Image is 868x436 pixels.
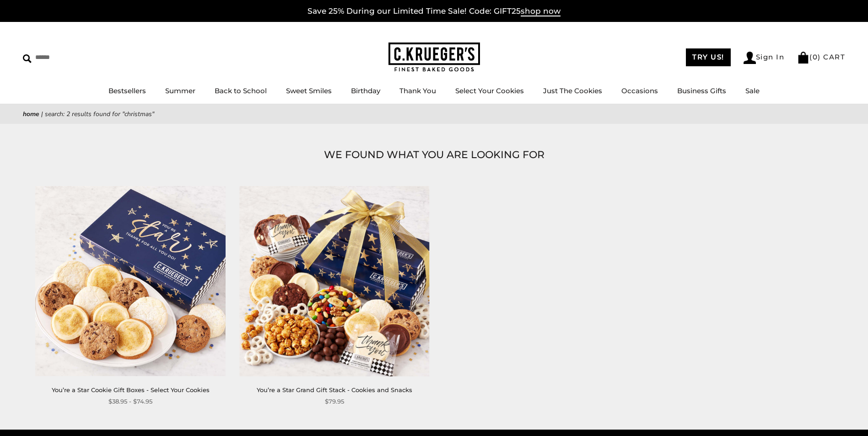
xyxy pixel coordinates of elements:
[744,52,785,64] a: Sign In
[677,86,726,95] a: Business Gifts
[307,6,561,16] a: Save 25% During our Limited Time Sale! Code: GIFT25shop now
[215,86,267,95] a: Back to School
[686,48,731,66] a: TRY US!
[388,43,480,72] img: C.KRUEGER'S
[23,109,845,119] nav: breadcrumbs
[23,54,32,63] img: Search
[813,53,818,61] span: 0
[797,52,809,64] img: Bag
[399,86,436,95] a: Thank You
[45,110,154,118] span: Search: 2 results found for "christmas"
[621,86,658,95] a: Occasions
[351,86,380,95] a: Birthday
[797,53,845,61] a: (0) CART
[744,52,756,64] img: Account
[23,110,39,118] a: Home
[52,386,210,393] a: You’re a Star Cookie Gift Boxes - Select Your Cookies
[165,86,195,95] a: Summer
[257,386,412,393] a: You’re a Star Grand Gift Stack - Cookies and Snacks
[108,397,152,406] span: $38.95 - $74.95
[521,6,561,16] span: shop now
[37,147,831,163] h1: WE FOUND WHAT YOU ARE LOOKING FOR
[745,86,760,95] a: Sale
[108,86,146,95] a: Bestsellers
[35,186,226,376] img: You’re a Star Cookie Gift Boxes - Select Your Cookies
[41,110,43,118] span: |
[23,50,132,64] input: Search
[543,86,602,95] a: Just The Cookies
[325,397,344,406] span: $79.95
[239,186,430,376] img: You’re a Star Grand Gift Stack - Cookies and Snacks
[286,86,332,95] a: Sweet Smiles
[455,86,524,95] a: Select Your Cookies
